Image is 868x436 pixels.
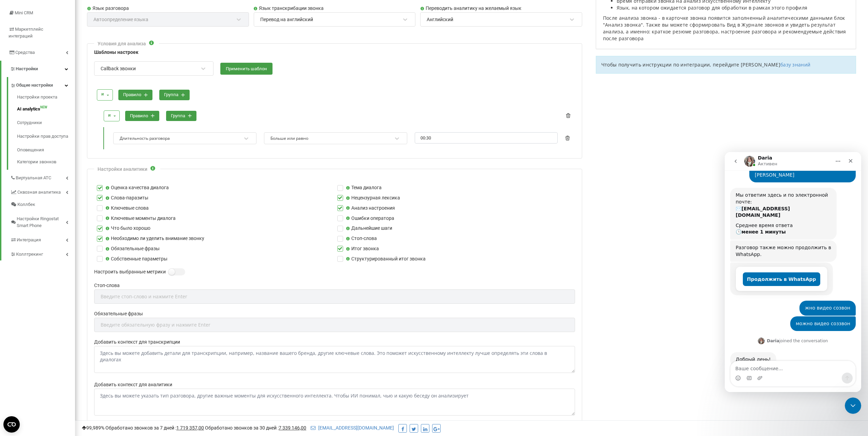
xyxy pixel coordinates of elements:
[279,425,306,431] u: 7 339 146,00
[10,246,75,260] a: Коллтрекинг
[415,132,558,144] input: 00:00
[311,425,394,431] a: [EMAIL_ADDRESS][DOMAIN_NAME]
[10,184,75,198] a: Сквозная аналитика
[260,16,313,22] div: Перевод на английский
[346,205,395,212] label: Анализ настроения
[17,94,75,102] a: Настройки проекта
[346,225,392,232] label: Дальнейшие шаги
[17,102,75,116] a: AI analyticsNEW
[17,237,41,243] span: Интеграция
[346,184,382,192] label: Тема диалога
[17,116,75,130] a: Сотрудники
[16,82,53,89] span: Общие настройки
[725,152,861,392] iframe: Intercom live chat
[346,245,379,253] label: Итог звонка
[105,235,204,242] label: Необходимо ли уделить внимание звонку
[105,205,149,212] label: Ключевые слова
[105,215,176,222] label: Ключевые моменты диалога
[10,77,75,91] a: Общие настройки
[346,215,394,222] label: Ошибки оператора
[94,310,575,318] label: Обязательные фразы
[9,27,43,39] span: Маркетплейс интеграций
[105,184,169,192] label: Оценка качества диалога
[94,268,166,276] label: Настроить выбранные метрики
[105,194,148,202] label: Слова-паразиты
[420,5,582,12] label: Переводить аналитику на желаемый язык
[94,381,575,389] label: Добавить контекст для аналитики
[17,215,66,229] span: Настройки Ringostat Smart Phone
[845,397,861,414] iframe: Intercom live chat
[17,157,75,165] a: Категории звонков
[346,194,400,202] label: Нецензурная лексика
[780,61,810,68] a: базу знаний
[346,255,426,263] label: Структурированный итог звонка
[270,136,308,141] div: Больше или равно
[3,416,20,433] button: Open CMP widget
[105,245,160,253] label: Обязательные фразы
[94,339,575,346] label: Добавить контекст для транскрипции
[220,63,273,75] button: Применить шаблон
[603,15,849,42] p: После анализа звонка - в карточке звонка появится заполненный аналитическими данными блок "Анализ...
[166,111,196,121] button: группа
[16,251,43,258] span: Коллтрекинг
[17,143,75,157] a: Оповещения
[427,16,453,22] div: Английский
[1,61,75,77] a: Настройки
[10,211,75,232] a: Настройки Ringostat Smart Phone
[15,50,35,55] span: Средства
[205,425,306,431] span: Обработано звонков за 30 дней :
[120,136,170,141] div: Длительность разговора
[105,225,150,232] label: Что было хорошо
[105,425,204,431] span: Обработано звонков за 7 дней :
[94,49,575,56] label: Шаблоны настроек
[254,5,416,12] label: Язык транскрибации звонка
[82,425,104,431] span: 99,989%
[125,111,159,121] button: правило
[10,232,75,246] a: Интеграция
[17,130,75,143] a: Настройки прав доступа
[159,90,190,100] button: группа
[176,425,204,431] u: 1 719 357,00
[10,198,75,211] a: Коллбек
[87,5,249,12] label: Язык разговора
[346,235,377,242] label: Стоп-слова
[105,255,167,263] label: Собственные параметры
[101,91,104,97] div: и
[101,65,136,72] div: Callback звонки
[601,61,851,68] p: Чтобы получить инструкции по интеграции, перейдите [PERSON_NAME]
[17,189,61,196] span: Сквозная аналитика
[98,166,147,172] div: Настройки аналитики
[94,282,575,289] label: Стоп-слова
